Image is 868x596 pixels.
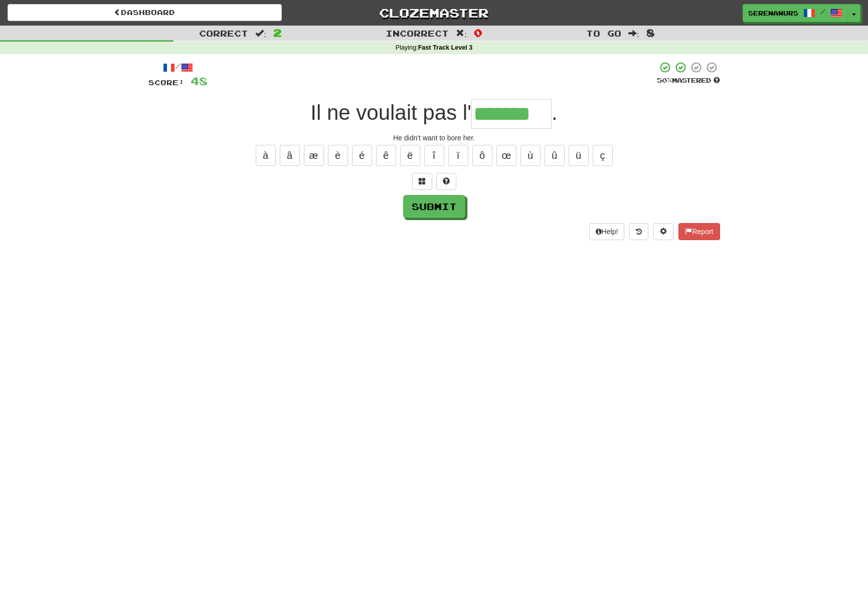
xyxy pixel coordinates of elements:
[310,101,471,124] span: Il ne voulait pas l'
[545,145,565,166] button: û
[552,101,558,124] span: .
[199,28,248,38] span: Correct
[255,29,266,38] span: :
[273,27,282,39] span: 2
[569,145,589,166] button: ü
[589,223,625,240] button: Help!
[403,195,465,218] button: Submit
[748,9,798,18] span: SerenaNurs
[472,145,492,166] button: ô
[400,145,420,166] button: ë
[418,44,473,51] strong: Fast Track Level 3
[520,145,541,166] button: ù
[148,133,720,143] div: He didn't want to bore her.
[424,145,444,166] button: î
[496,145,516,166] button: œ
[8,4,282,21] a: Dashboard
[376,145,396,166] button: ê
[657,76,672,84] span: 50 %
[474,27,482,39] span: 0
[593,145,613,166] button: ç
[646,27,655,39] span: 8
[412,173,432,190] button: Switch sentence to multiple choice alt+p
[352,145,372,166] button: é
[280,145,300,166] button: â
[148,78,185,87] span: Score:
[148,61,208,74] div: /
[328,145,348,166] button: è
[386,28,449,38] span: Incorrect
[743,4,848,22] a: SerenaNurs /
[628,29,639,38] span: :
[191,75,208,87] span: 48
[586,28,621,38] span: To go
[297,4,571,22] a: Clozemaster
[304,145,324,166] button: æ
[448,145,468,166] button: ï
[436,173,456,190] button: Single letter hint - you only get 1 per sentence and score half the points! alt+h
[456,29,467,38] span: :
[657,76,720,85] div: Mastered
[820,8,825,15] span: /
[678,223,720,240] button: Report
[256,145,276,166] button: à
[629,223,648,240] button: Round history (alt+y)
